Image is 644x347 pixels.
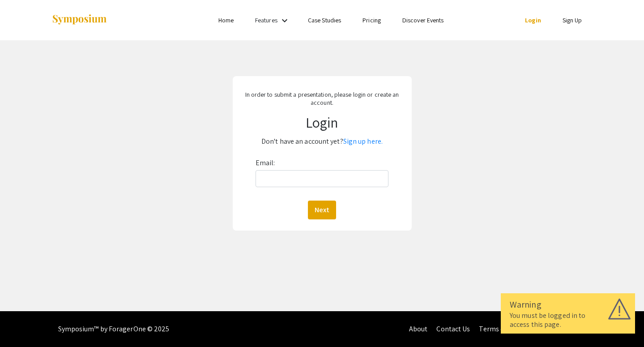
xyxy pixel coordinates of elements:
a: Discover Events [402,16,444,24]
a: Home [218,16,234,24]
button: Next [308,201,336,219]
p: In order to submit a presentation, please login or create an account. [239,90,405,107]
a: Features [255,16,277,24]
img: Symposium by ForagerOne [51,14,107,26]
a: Sign up here. [343,137,383,146]
mat-icon: Expand Features list [279,15,290,26]
div: You must be logged in to access this page. [510,311,626,329]
div: Symposium™ by ForagerOne © 2025 [58,311,170,347]
a: Contact Us [436,324,470,334]
a: Pricing [363,16,381,24]
a: Case Studies [308,16,341,24]
a: About [409,324,428,334]
p: Don't have an account yet? [239,134,405,149]
div: Warning [510,298,626,311]
a: Terms of Service [479,324,530,334]
h1: Login [239,114,405,131]
a: Login [525,16,541,24]
a: Sign Up [563,16,582,24]
label: Email: [256,156,275,170]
